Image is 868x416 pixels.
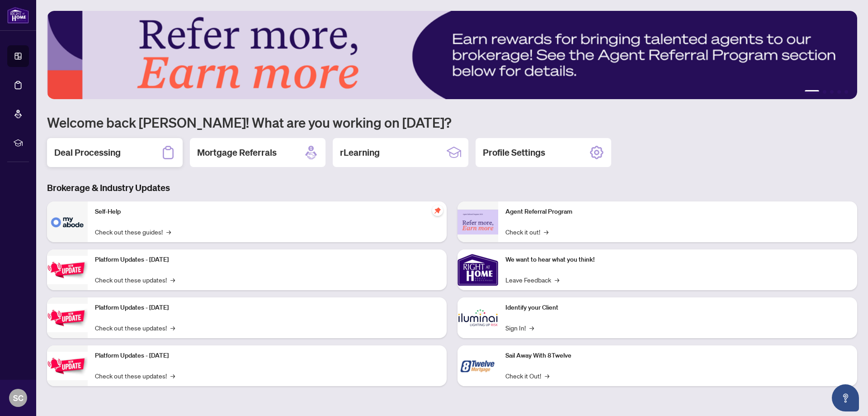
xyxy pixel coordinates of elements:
img: logo [7,7,29,24]
button: 1 [805,90,819,94]
span: → [170,323,175,333]
p: Sail Away With 8Twelve [505,351,850,361]
p: Platform Updates - [DATE] [95,255,439,265]
h2: Mortgage Referrals [197,146,277,159]
span: → [170,371,175,381]
h2: rLearning [340,146,380,159]
span: pushpin [432,205,443,216]
p: Self-Help [95,207,439,217]
img: Agent Referral Program [458,210,498,234]
a: Leave Feedback→ [505,275,559,285]
p: Agent Referral Program [505,207,850,217]
span: → [170,275,175,285]
a: Check it Out!→ [505,371,549,381]
button: 4 [837,90,841,94]
h3: Brokerage & Industry Updates [47,182,857,194]
a: Check out these updates!→ [95,371,175,381]
img: Slide 0 [47,11,857,99]
h1: Welcome back [PERSON_NAME]! What are you working on [DATE]? [47,114,857,131]
span: → [166,227,171,237]
span: → [529,323,534,333]
a: Sign In!→ [505,323,534,333]
img: Platform Updates - July 8, 2025 [47,304,88,332]
a: Check out these updates!→ [95,323,175,333]
a: Check it out!→ [505,227,548,237]
span: → [555,275,559,285]
h2: Profile Settings [483,146,545,159]
span: SC [13,392,24,404]
img: Sail Away With 8Twelve [458,345,498,386]
button: Open asap [832,384,859,411]
button: 3 [830,90,834,94]
img: We want to hear what you think! [458,249,498,290]
p: Platform Updates - [DATE] [95,351,439,361]
span: → [545,371,549,381]
button: 2 [823,90,826,94]
img: Self-Help [47,201,88,242]
button: 5 [844,90,848,94]
p: We want to hear what you think! [505,255,850,265]
span: → [544,227,548,237]
p: Identify your Client [505,303,850,313]
p: Platform Updates - [DATE] [95,303,439,313]
img: Identify your Client [458,297,498,338]
img: Platform Updates - July 21, 2025 [47,256,88,284]
a: Check out these guides!→ [95,227,171,237]
a: Check out these updates!→ [95,275,175,285]
h2: Deal Processing [54,146,121,159]
img: Platform Updates - June 23, 2025 [47,352,88,380]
